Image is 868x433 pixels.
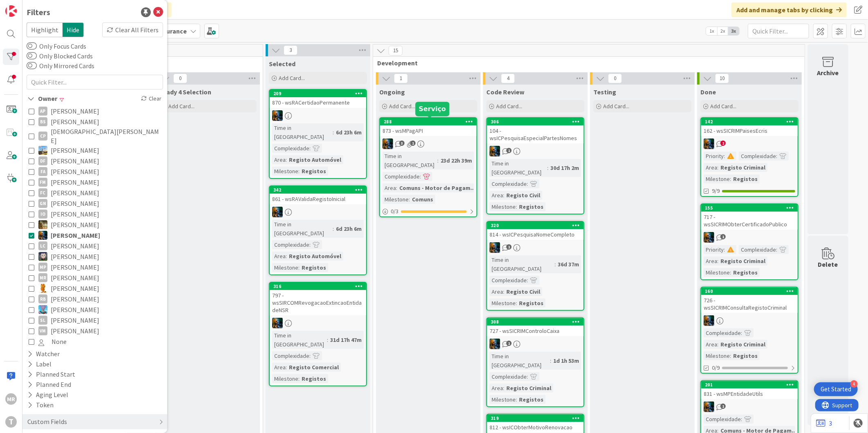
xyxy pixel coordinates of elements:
div: JC [270,318,366,328]
div: 36d 37m [556,260,581,269]
div: 209 [273,91,366,96]
div: Milestone [272,263,298,272]
a: 308727 - wsSICRIMControloCaixaJCTime in [GEOGRAPHIC_DATA]:1d 1h 53mComplexidade:Area:Registo Crim... [486,317,584,407]
div: JC [487,339,584,349]
span: : [409,195,410,204]
div: 812 - wsICObterMotivoRenovacao [487,422,584,433]
span: : [724,245,725,254]
div: IO [38,210,47,219]
div: Registos [300,374,328,383]
span: : [327,335,328,344]
div: Time in [GEOGRAPHIC_DATA] [272,220,333,238]
div: 319 [487,415,584,422]
span: : [516,202,517,211]
span: Development [377,59,794,67]
span: Support [17,1,37,11]
div: 831 - wsMPEntidadeUtils [701,388,798,399]
div: JC [380,138,477,149]
button: LS [PERSON_NAME] [29,251,161,262]
button: RB [PERSON_NAME] [29,294,161,304]
div: 726 - wsSICRIMConsultaRegistoCriminal [701,295,798,313]
div: 23d 22h 39m [438,156,474,165]
span: Add Card... [496,103,522,110]
div: Registos [517,202,546,211]
div: Area [490,384,503,393]
button: GN [PERSON_NAME] [29,198,161,209]
img: JC [272,110,283,121]
button: MP [PERSON_NAME] [29,262,161,272]
div: 316 [270,283,366,290]
span: : [741,415,742,424]
span: : [717,340,718,349]
div: 104 - wsICPesquisaEspecialPartesNomes [487,125,584,143]
div: 142 [701,118,798,125]
span: [PERSON_NAME] [51,315,99,326]
img: JC [38,220,47,229]
span: : [516,395,517,404]
span: : [527,372,528,381]
div: Milestone [490,299,516,308]
a: 342861 - wsRAValidaRegistoInicialJCTime in [GEOGRAPHIC_DATA]:6d 23h 6mComplexidade:Area:Registo A... [269,185,367,275]
div: MR [38,273,47,282]
span: : [333,224,334,233]
span: Highlight [27,22,63,37]
span: Hide [63,22,84,37]
div: 162 - wsSICRIMPaisesEcris [701,125,798,136]
span: : [741,328,742,337]
span: 3x [728,27,739,35]
input: Quick Filter... [27,75,163,89]
img: Visit kanbanzone.com [5,5,17,17]
img: JC [272,318,283,328]
div: Milestone [704,268,730,277]
div: Comuns - Motor de Pagam... [397,183,477,192]
span: [PERSON_NAME] [51,326,99,336]
span: 9/9 [712,187,720,195]
label: Only Focus Cards [27,41,86,51]
span: 1 [506,244,512,250]
div: Complexidade [490,179,527,188]
span: 3 [284,45,298,55]
button: Only Mirrored Cards [27,62,37,70]
div: 288 [384,119,477,125]
div: Priority [704,245,724,254]
span: 1 [506,148,512,153]
div: Complexidade [490,372,527,381]
span: None [51,336,67,347]
div: Archive [817,68,839,78]
span: : [298,263,300,272]
div: 160 [705,288,798,294]
span: 0 / 3 [391,207,398,216]
div: Registos [731,174,760,183]
span: : [776,152,777,161]
div: VM [38,326,47,335]
div: 142162 - wsSICRIMPaisesEcris [701,118,798,136]
div: Registo Civil [504,191,542,200]
input: Quick Filter... [748,24,809,38]
div: 1d 1h 53m [551,356,581,365]
div: JC [487,242,584,253]
div: Filters [27,6,50,18]
div: Milestone [383,195,409,204]
span: : [298,374,300,383]
a: 142162 - wsSICRIMPaisesEcrisJCPriority:Complexidade:Area:Registo CriminalMilestone:Registos9/9 [700,117,799,197]
div: JC [701,232,798,243]
div: 308 [491,319,584,325]
div: Registos [731,351,760,360]
div: 870 - wsRACertidaoPermanente [270,97,366,108]
div: Complexidade [704,328,741,337]
span: : [730,268,731,277]
div: 288 [380,118,477,125]
button: SL [PERSON_NAME] [29,315,161,326]
div: Complexidade [490,276,527,285]
span: [PERSON_NAME] [51,294,99,304]
a: 306104 - wsICPesquisaEspecialPartesNomesJCTime in [GEOGRAPHIC_DATA]:30d 17h 2mComplexidade:Area:R... [486,117,584,214]
span: Add Card... [603,103,629,110]
span: 15 [389,46,403,56]
div: 308727 - wsSICRIMControloCaixa [487,318,584,336]
div: FM [38,178,47,187]
span: 0/9 [712,364,720,372]
a: 209870 - wsRACertidaoPermanenteJCTime in [GEOGRAPHIC_DATA]:6d 23h 6mComplexidade:Area:Registo Aut... [269,89,367,179]
a: 3 [816,418,832,428]
div: Complexidade [272,240,309,249]
button: Only Blocked Cards [27,52,37,60]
